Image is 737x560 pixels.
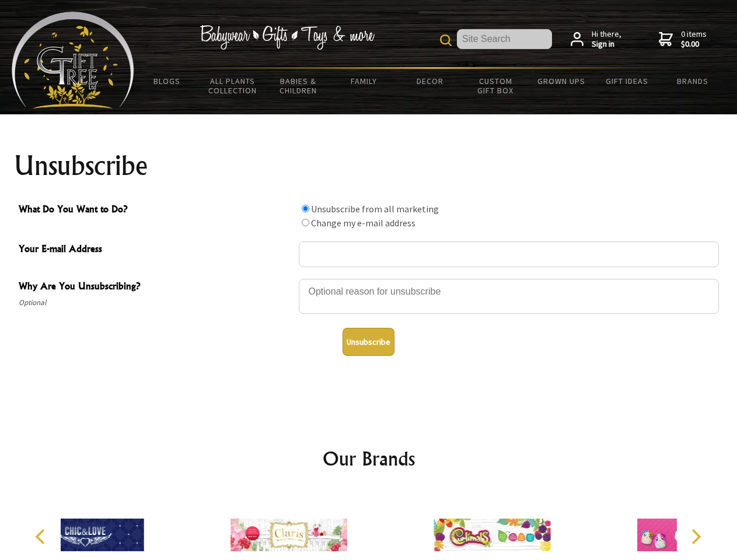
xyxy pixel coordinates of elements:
[19,296,293,310] span: Optional
[681,39,707,50] strong: $0.00
[200,25,375,50] img: Babywear - Gifts - Toys & more
[311,217,415,229] label: Change my e-mail address
[397,69,463,93] a: Decor
[660,69,726,93] a: Brands
[29,524,55,549] button: Previous
[681,29,707,50] span: 0 items
[302,205,309,212] input: What Do You Want to Do?
[19,279,293,296] span: Why Are You Unsubscribing?
[23,444,714,473] h2: Our Brands
[594,69,660,93] a: Gift Ideas
[299,279,719,314] textarea: Why Are You Unsubscribing?
[457,29,552,49] input: Site Search
[331,69,397,93] a: Family
[592,39,621,50] strong: Sign in
[200,69,266,103] a: All Plants Collection
[266,69,331,103] a: Babies & Children
[440,34,452,46] img: product search
[19,242,293,258] span: Your E-mail Address
[683,524,708,549] button: Next
[311,203,439,215] label: Unsubscribe from all marketing
[463,69,529,103] a: Custom Gift Box
[659,29,707,50] a: 0 items$0.00
[592,29,621,50] span: Hi there,
[14,152,724,180] h1: Unsubscribe
[12,12,134,108] img: Babyware - Gifts - Toys and more...
[528,69,594,93] a: Grown Ups
[571,29,621,50] a: Hi there,Sign in
[19,202,293,219] span: What Do You Want to Do?
[299,242,719,267] input: Your E-mail Address
[302,219,309,226] input: What Do You Want to Do?
[134,69,200,93] a: BLOGS
[343,328,394,356] button: Unsubscribe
